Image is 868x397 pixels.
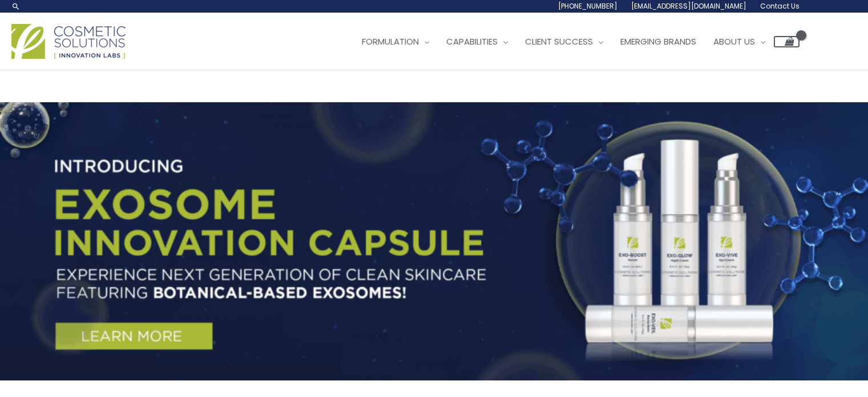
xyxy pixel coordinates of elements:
[631,1,746,11] span: [EMAIL_ADDRESS][DOMAIN_NAME]
[345,25,800,59] nav: Site Navigation
[558,1,617,11] span: [PHONE_NUMBER]
[353,25,438,59] a: Formulation
[760,1,800,11] span: Contact Us
[620,35,696,47] span: Emerging Brands
[438,25,516,59] a: Capabilities
[11,24,126,59] img: Cosmetic Solutions Logo
[362,35,419,47] span: Formulation
[11,2,21,11] a: Search icon link
[774,36,800,47] a: View Shopping Cart, empty
[705,25,774,59] a: About Us
[525,35,593,47] span: Client Success
[713,35,755,47] span: About Us
[612,25,705,59] a: Emerging Brands
[516,25,612,59] a: Client Success
[446,35,498,47] span: Capabilities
